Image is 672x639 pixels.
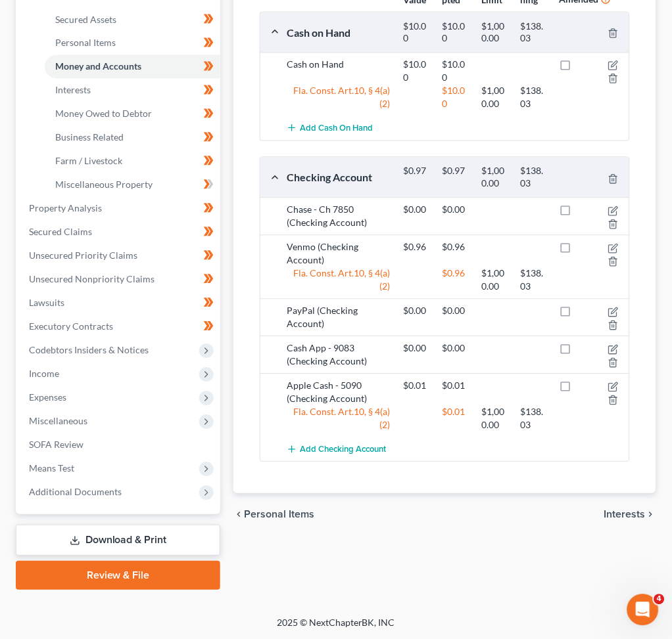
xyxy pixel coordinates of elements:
[604,510,656,520] button: Interests chevron_right
[244,510,314,520] span: Personal Items
[280,85,397,111] div: Fla. Const. Art.10, § 4(a) (2)
[397,380,436,393] div: $0.01
[397,165,436,190] div: $0.97
[29,203,102,214] span: Property Analysis
[18,268,220,292] a: Unsecured Nonpriority Claims
[29,416,87,427] span: Miscellaneous
[475,165,514,190] div: $1,000.00
[436,20,475,45] div: $10.00
[397,204,436,217] div: $0.00
[280,406,397,432] div: Fla. Const. Art.10, § 4(a) (2)
[29,368,59,380] span: Income
[300,445,386,455] span: Add Checking Account
[436,58,475,85] div: $10.00
[29,274,155,285] span: Unsecured Nonpriority Claims
[55,14,116,25] span: Secured Assets
[55,61,141,72] span: Money and Accounts
[233,510,314,520] button: chevron_left Personal Items
[300,123,373,134] span: Add Cash on Hand
[29,297,64,309] span: Lawsuits
[436,267,475,294] div: $0.96
[45,55,220,79] a: Money and Accounts
[29,321,113,332] span: Executory Contracts
[55,179,153,190] span: Miscellaneous Property
[514,406,552,432] div: $138.03
[29,345,149,356] span: Codebtors Insiders & Notices
[280,380,397,406] div: Apple Cash - 5090 (Checking Account)
[475,20,514,45] div: $1,000.00
[436,204,475,217] div: $0.00
[514,85,552,111] div: $138.03
[280,241,397,267] div: Venmo (Checking Account)
[280,305,397,331] div: PayPal (Checking Account)
[436,305,475,318] div: $0.00
[436,85,475,111] div: $10.00
[45,79,220,102] a: Interests
[397,58,436,85] div: $10.00
[397,241,436,254] div: $0.96
[45,32,220,55] a: Personal Items
[514,165,552,190] div: $138.03
[280,58,397,85] div: Cash on Hand
[646,510,656,520] i: chevron_right
[475,267,514,294] div: $1,000.00
[436,406,475,432] div: $0.01
[45,173,220,197] a: Miscellaneous Property
[604,510,646,520] span: Interests
[18,433,220,457] a: SOFA Review
[45,8,220,32] a: Secured Assets
[29,250,137,261] span: Unsecured Priority Claims
[280,267,397,294] div: Fla. Const. Art.10, § 4(a) (2)
[18,221,220,244] a: Secured Claims
[18,315,220,339] a: Executory Contracts
[45,102,220,126] a: Money Owed to Debtor
[397,20,436,45] div: $10.00
[29,463,74,474] span: Means Test
[45,150,220,173] a: Farm / Livestock
[18,197,220,221] a: Property Analysis
[627,594,659,626] iframe: Intercom live chat
[55,108,152,120] span: Money Owed to Debtor
[397,305,436,318] div: $0.00
[280,26,397,39] div: Cash on Hand
[55,37,116,49] span: Personal Items
[233,510,244,520] i: chevron_left
[514,20,552,45] div: $138.03
[29,392,66,403] span: Expenses
[514,267,552,294] div: $138.03
[287,116,373,141] button: Add Cash on Hand
[280,204,397,230] div: Chase - Ch 7850 (Checking Account)
[45,126,220,150] a: Business Related
[29,439,84,451] span: SOFA Review
[280,171,397,185] div: Checking Account
[436,165,475,190] div: $0.97
[397,342,436,355] div: $0.00
[18,292,220,315] a: Lawsuits
[436,342,475,355] div: $0.00
[55,132,124,143] span: Business Related
[55,156,122,167] span: Farm / Livestock
[55,85,91,96] span: Interests
[29,227,92,238] span: Secured Claims
[475,85,514,111] div: $1,000.00
[16,525,220,556] a: Download & Print
[280,342,397,368] div: Cash App - 9083 (Checking Account)
[287,437,386,462] button: Add Checking Account
[436,380,475,393] div: $0.01
[436,241,475,254] div: $0.96
[16,562,220,590] a: Review & File
[654,594,665,605] span: 4
[18,244,220,268] a: Unsecured Priority Claims
[475,406,514,432] div: $1,000.00
[29,487,122,498] span: Additional Documents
